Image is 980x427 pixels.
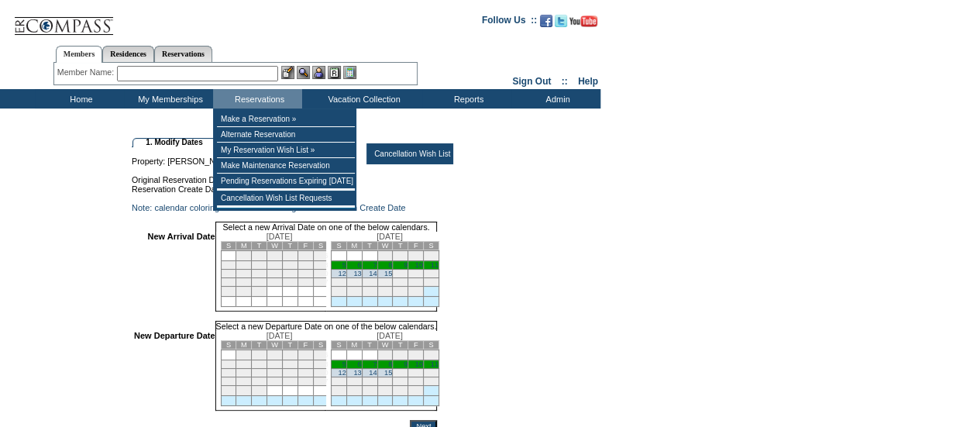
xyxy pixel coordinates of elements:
span: [DATE] [377,331,403,340]
td: 1 [236,251,252,261]
td: 22 [236,278,252,287]
td: 5 [297,350,313,360]
td: F [297,341,313,350]
td: 24 [408,377,424,386]
td: 16 [252,369,267,377]
a: 5 [342,360,346,368]
td: 10 [267,261,283,270]
td: 21 [221,377,236,386]
td: 18 [424,270,439,278]
td: M [346,341,362,350]
td: My Reservation Wish List » [217,143,355,158]
td: F [408,242,424,250]
td: 2 [252,251,267,261]
a: 5 [342,261,346,269]
td: 18 [282,270,297,278]
a: Sign Out [512,76,551,87]
td: Vacation Collection [302,89,422,108]
a: 15 [384,270,392,277]
td: T [393,242,408,250]
td: Reservation Create Date: [DATE] [132,184,437,194]
img: b_edit.gif [281,66,294,79]
a: Help [578,76,598,87]
td: W [267,242,283,250]
td: T [362,341,377,350]
td: 23 [393,278,408,287]
td: 4 [424,350,439,360]
td: S [331,242,346,250]
td: 3 [408,350,424,360]
td: 31 [408,287,424,297]
td: 25 [424,278,439,287]
td: Make Maintenance Reservation [217,158,355,174]
td: S [424,242,439,250]
td: T [252,341,267,350]
td: 22 [377,278,393,287]
img: View [297,66,310,79]
td: 27 [346,386,362,396]
td: 15 [236,270,252,278]
td: 30 [252,386,267,396]
td: 19 [331,377,346,386]
td: S [331,341,346,350]
td: 8 [236,360,252,369]
td: 21 [362,377,377,386]
td: 29 [236,287,252,297]
td: New Arrival Date [134,232,215,312]
a: 8 [388,360,392,368]
td: 15 [236,369,252,377]
td: 25 [424,377,439,386]
td: Admin [511,89,600,108]
a: Follow us on Twitter [555,19,567,29]
td: 28 [221,287,236,297]
td: 3 [408,251,424,261]
td: 6 [313,251,328,261]
a: 12 [338,369,346,377]
td: 29 [377,386,393,396]
td: 19 [331,278,346,287]
a: 6 [357,360,361,368]
span: :: [562,76,568,87]
td: 26 [297,278,313,287]
td: 30 [393,287,408,297]
a: 13 [353,369,361,377]
img: b_calculator.gif [343,66,356,79]
a: 11 [431,261,438,269]
td: 26 [331,386,346,396]
td: S [424,341,439,350]
td: 9 [252,360,267,369]
td: Original Reservation Dates: [DATE] - [DATE] [132,166,437,184]
a: 11 [431,360,438,368]
td: Note: calendar coloring is based on the original Reservation Create Date [132,203,437,212]
a: 9 [404,261,407,269]
span: [DATE] [377,232,403,241]
td: 1 [377,350,393,360]
td: Cancellation Wish List Requests [217,191,355,206]
a: 6 [357,261,361,269]
td: 24 [408,278,424,287]
td: S [313,341,328,350]
td: 17 [267,270,283,278]
td: Reports [422,89,511,108]
td: M [236,341,252,350]
td: Select a new Departure Date on one of the below calendars. [215,321,438,331]
td: 2 [252,350,267,360]
td: Home [35,89,124,108]
td: W [267,341,283,350]
td: 11 [282,261,297,270]
td: 20 [313,369,328,377]
td: 9 [252,261,267,270]
td: 23 [252,377,267,386]
td: 18 [424,369,439,377]
a: 8 [388,261,392,269]
td: 27 [313,278,328,287]
td: 27 [313,377,328,386]
td: 4 [282,251,297,261]
a: 14 [369,369,377,377]
td: 28 [362,386,377,396]
td: S [221,242,236,250]
a: 7 [373,360,377,368]
a: 15 [384,369,392,377]
td: 6 [313,350,328,360]
a: 10 [415,261,423,269]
